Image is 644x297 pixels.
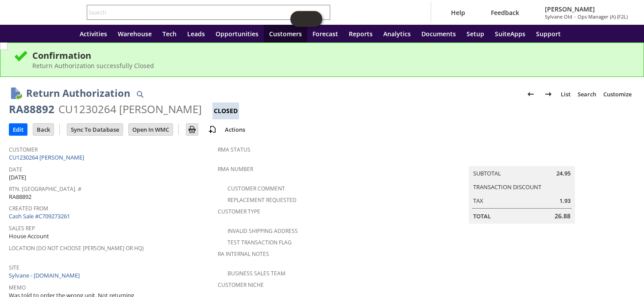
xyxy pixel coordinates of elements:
a: Created From [9,205,48,212]
a: Tech [157,25,182,42]
input: Edit [9,124,27,135]
a: Activities [74,25,112,42]
span: 24.95 [556,169,571,178]
span: [PERSON_NAME] [545,5,595,13]
span: 26.88 [555,212,571,221]
div: Confirmation [32,49,630,61]
a: RMA Status [218,146,251,153]
a: Forecast [307,25,343,42]
input: Print [186,124,198,135]
a: Rtn. [GEOGRAPHIC_DATA]. # [9,185,81,193]
input: Back [33,124,54,135]
span: RA88892 [9,193,31,201]
label: Feedback [491,8,519,17]
a: Cash Sale #C709273261 [9,212,70,220]
a: Business Sales Team [228,270,285,277]
span: [DATE] [9,173,26,182]
span: Forecast [312,30,338,38]
a: Replacement Requested [228,196,297,204]
img: Print [187,124,197,135]
a: Actions [221,126,249,133]
span: Analytics [383,30,411,38]
a: Warehouse [112,25,157,42]
a: Customer Type [218,208,260,215]
span: Opportunities [216,30,258,38]
a: Home [53,25,74,42]
input: Sync To Database [67,124,123,135]
img: Next [543,89,554,99]
span: Oracle Guided Learning Widget. To move around, please hold and drag [306,11,322,27]
a: CU1230264 [PERSON_NAME] [9,153,86,161]
a: Reports [343,25,378,42]
span: Ops Manager (A) (F2L) [578,13,628,20]
svg: Shortcuts [37,28,48,39]
span: Reports [349,30,373,38]
a: Customize [600,87,635,101]
h1: Return Authorization [26,86,130,100]
div: Return Authorization successfully Closed [32,61,630,70]
a: Leads [182,25,210,42]
a: Location (Do Not Choose [PERSON_NAME] or HQ) [9,244,144,252]
span: Documents [421,30,456,38]
div: CU1230264 [PERSON_NAME] [58,102,202,116]
a: Test Transaction Flag [228,239,292,246]
a: Documents [416,25,461,42]
caption: Summary [469,152,575,166]
div: Shortcuts [32,25,53,42]
img: Previous [525,89,536,99]
span: - [574,13,576,20]
a: RA Internal Notes [218,250,269,258]
svg: Recent Records [16,28,27,39]
a: Transaction Discount [473,183,541,191]
a: Site [9,264,19,271]
a: Recent Records [11,25,32,42]
span: Warehouse [118,30,152,38]
img: Quick Find [135,89,145,99]
a: List [557,87,574,101]
a: Date [9,166,23,173]
a: Setup [461,25,490,42]
a: Subtotal [473,169,501,177]
iframe: Click here to launch Oracle Guided Learning Help Panel [290,11,322,27]
a: Memo [9,284,26,291]
span: House Account [9,232,49,240]
input: Open In WMC [129,124,173,135]
span: Sylvane Old [545,13,572,20]
a: Sales Rep [9,225,35,232]
a: Search [574,87,600,101]
a: Customer Niche [218,281,264,289]
a: Customer [9,146,38,153]
div: RA88892 [9,102,54,116]
span: 1.93 [559,197,571,205]
span: SuiteApps [495,30,525,38]
a: RMA Number [218,165,253,173]
a: Customer Comment [228,185,285,192]
a: Sylvane - [DOMAIN_NAME] [9,271,82,279]
input: Search [87,7,318,18]
a: Analytics [378,25,416,42]
a: Customers [264,25,307,42]
a: SuiteApps [490,25,531,42]
span: Leads [187,30,205,38]
img: add-record.svg [207,124,218,135]
a: Total [473,212,491,220]
label: Help [451,8,465,17]
span: Tech [162,30,177,38]
svg: Home [58,28,69,39]
span: Activities [80,30,107,38]
span: Setup [467,30,484,38]
a: Invalid Shipping Address [228,227,298,235]
div: Closed [212,103,239,119]
a: Tax [473,197,483,205]
span: Support [536,30,561,38]
a: Support [531,25,566,42]
a: Opportunities [210,25,264,42]
svg: Search [318,7,328,18]
span: Customers [269,30,302,38]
